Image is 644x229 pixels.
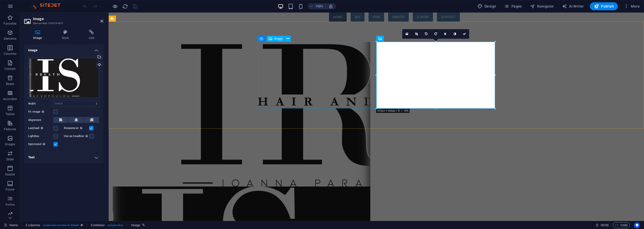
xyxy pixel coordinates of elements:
[28,141,53,147] label: Optimized
[528,2,556,10] button: Navigator
[560,2,586,10] button: AI Writer
[590,2,618,10] button: Publish
[530,4,554,9] span: Navigator
[329,4,333,9] i: On resize automatically adjust zoom level to fit chosen device.
[615,222,628,228] span: Code
[5,142,15,146] p: Images
[4,37,17,41] p: Elements
[315,3,324,9] h6: 100%
[28,125,53,131] label: Lazyload
[440,29,450,39] a: Blur
[28,57,99,99] div: Split-2-sILIh1LwZN9lt0RK5TWzrg.png
[6,157,14,161] p: Slider
[6,82,14,86] p: Boxes
[28,109,53,115] label: Fit image
[622,2,642,10] button: More
[421,29,431,39] a: Rotate left 90°
[594,4,614,9] span: Publish
[634,222,640,228] button: Usercentrics
[475,2,498,10] div: Design (Ctrl+Alt+Y)
[624,4,640,9] span: More
[6,112,15,116] p: Tables
[80,30,103,40] h4: Link
[28,133,53,139] label: Lightbox
[24,30,53,40] h4: Image
[562,4,584,9] span: AI Writer
[5,172,15,176] p: Header
[107,222,123,228] span: . columns-box
[24,44,103,53] h4: Image
[64,133,89,139] label: Use as headline
[604,223,605,227] span: :
[502,2,524,10] button: Pages
[613,222,630,228] button: Code
[4,222,18,228] a: Click to cancel selection. Double-click to open Pages
[475,2,498,10] button: Design
[28,102,53,105] label: Width
[91,222,105,228] span: Click to select. Double-click to edit
[24,151,103,163] h4: Text
[42,222,79,228] span: . preset-columns-two-v2-default
[33,17,103,21] h2: Image
[64,125,89,131] label: Responsive
[112,3,118,9] button: Click here to leave preview mode and continue editing
[142,224,145,226] i: This element is linked
[53,30,79,40] h4: Style
[308,3,326,9] button: 100%
[4,52,16,56] p: Columns
[25,222,145,228] nav: breadcrumb
[122,3,128,9] button: reload
[601,222,609,228] span: 00 00
[29,3,67,9] img: Editor Logo
[450,29,460,39] a: Greyscale
[33,21,93,26] h3: Element #ed-1004194651
[3,97,17,101] p: Accordion
[4,127,16,131] p: Features
[122,4,128,9] i: Reload page
[5,67,16,71] p: Content
[28,117,53,123] label: Alignment
[274,37,283,40] span: Image
[412,29,421,39] a: Crop mode
[81,224,83,226] i: This element is a customizable preset
[402,29,412,39] a: Select files from the file manager, stock photos, or upload file(s)
[131,222,140,228] span: Click to select. Double-click to edit
[431,29,440,39] a: Rotate right 90°
[6,203,15,207] p: Forms
[460,29,469,39] a: Confirm ( Ctrl ⏎ )
[477,4,496,9] span: Design
[595,222,609,228] h6: Session time
[6,188,15,192] p: Footer
[25,222,41,228] span: Click to select. Double-click to edit
[504,4,522,9] span: Pages
[4,22,16,26] p: Favorites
